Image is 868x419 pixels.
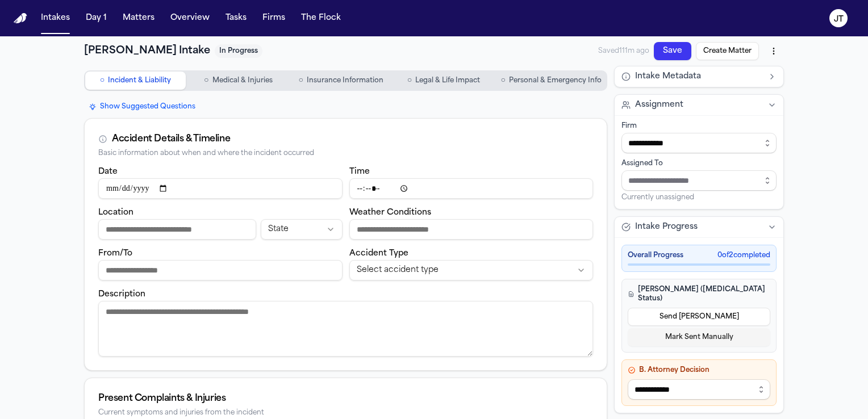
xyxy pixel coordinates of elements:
[188,72,289,90] button: Go to Medical & Injuries
[100,75,105,86] span: ○
[628,328,770,346] button: Mark Sent Manually
[221,8,251,28] button: Tasks
[98,290,145,299] label: Description
[166,8,214,28] button: Overview
[98,409,593,417] div: Current symptoms and injuries from the incident
[14,13,27,24] a: Home
[654,42,691,60] button: Save
[307,76,383,85] span: Insurance Information
[621,121,777,131] div: Firm
[394,72,494,90] button: Go to Legal & Life Impact
[501,75,506,86] span: ○
[621,133,777,153] input: Select firm
[85,72,186,90] button: Go to Incident & Liability
[598,47,649,56] span: Saved 111m ago
[621,170,777,191] input: Assign to staff member
[635,71,701,82] span: Intake Metadata
[349,178,594,199] input: Incident time
[36,8,74,28] button: Intakes
[615,217,783,237] button: Intake Progress
[349,167,370,176] label: Time
[298,75,303,86] span: ○
[98,301,593,357] textarea: Incident description
[635,99,683,111] span: Assignment
[297,8,345,28] button: The Flock
[98,219,256,240] input: Incident location
[621,193,694,202] span: Currently unassigned
[615,66,783,87] button: Intake Metadata
[14,13,27,24] img: Finch Logo
[834,15,844,23] text: JT
[212,76,273,85] span: Medical & Injuries
[415,76,480,85] span: Legal & Life Impact
[349,219,594,240] input: Weather conditions
[204,75,208,86] span: ○
[349,249,408,258] label: Accident Type
[98,260,343,280] input: From/To destination
[628,251,683,260] span: Overall Progress
[84,43,210,59] h1: [PERSON_NAME] Intake
[628,285,770,303] h4: [PERSON_NAME] ([MEDICAL_DATA] Status)
[215,44,262,58] span: In Progress
[621,159,777,168] div: Assigned To
[615,95,783,115] button: Assignment
[98,149,593,158] div: Basic information about when and where the incident occurred
[98,167,118,176] label: Date
[717,251,770,260] span: 0 of 2 completed
[98,208,133,217] label: Location
[696,42,759,60] button: Create Matter
[407,75,412,86] span: ○
[112,132,230,146] div: Accident Details & Timeline
[349,208,431,217] label: Weather Conditions
[108,76,171,85] span: Incident & Liability
[628,308,770,326] button: Send [PERSON_NAME]
[763,41,784,61] button: More actions
[98,392,593,405] div: Present Complaints & Injuries
[98,249,132,258] label: From/To
[635,221,698,233] span: Intake Progress
[291,72,391,90] button: Go to Insurance Information
[98,178,343,199] input: Incident date
[258,8,290,28] button: Firms
[81,8,111,28] button: Day 1
[84,100,200,114] button: Show Suggested Questions
[118,8,159,28] button: Matters
[261,219,342,240] button: Incident state
[628,366,770,375] h4: B. Attorney Decision
[509,76,602,85] span: Personal & Emergency Info
[496,72,606,90] button: Go to Personal & Emergency Info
